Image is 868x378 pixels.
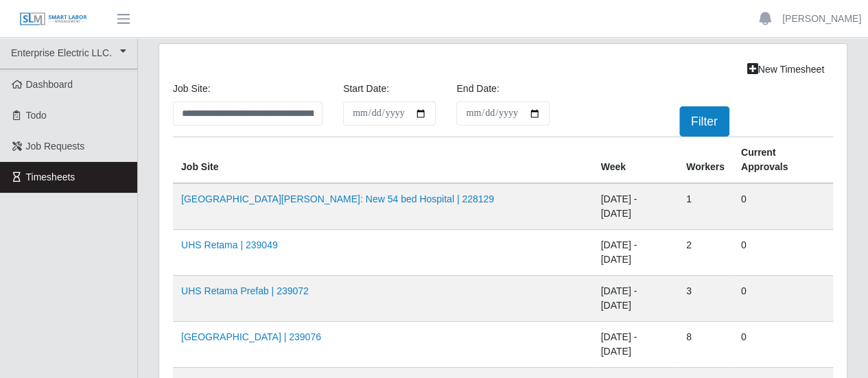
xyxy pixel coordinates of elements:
[173,82,210,96] label: job site:
[593,183,678,230] td: [DATE] - [DATE]
[678,276,733,322] td: 3
[679,106,729,137] button: Filter
[343,82,389,96] label: Start Date:
[678,230,733,276] td: 2
[733,230,833,276] td: 0
[733,276,833,322] td: 0
[173,137,593,184] th: job site
[678,183,733,230] td: 1
[782,12,861,26] a: [PERSON_NAME]
[593,137,678,184] th: Week
[181,285,309,296] a: UHS Retama Prefab | 239072
[593,322,678,368] td: [DATE] - [DATE]
[26,79,73,90] span: Dashboard
[678,322,733,368] td: 8
[26,110,47,121] span: Todo
[26,172,75,182] span: Timesheets
[593,230,678,276] td: [DATE] - [DATE]
[733,137,833,184] th: Current Approvals
[26,141,85,152] span: Job Requests
[678,137,733,184] th: Workers
[181,331,321,342] a: [GEOGRAPHIC_DATA] | 239076
[733,322,833,368] td: 0
[19,12,88,27] img: SLM Logo
[738,58,833,82] a: New Timesheet
[593,276,678,322] td: [DATE] - [DATE]
[733,183,833,230] td: 0
[456,82,499,96] label: End Date:
[181,193,494,204] a: [GEOGRAPHIC_DATA][PERSON_NAME]: New 54 bed Hospital | 228129
[181,239,278,250] a: UHS Retama | 239049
